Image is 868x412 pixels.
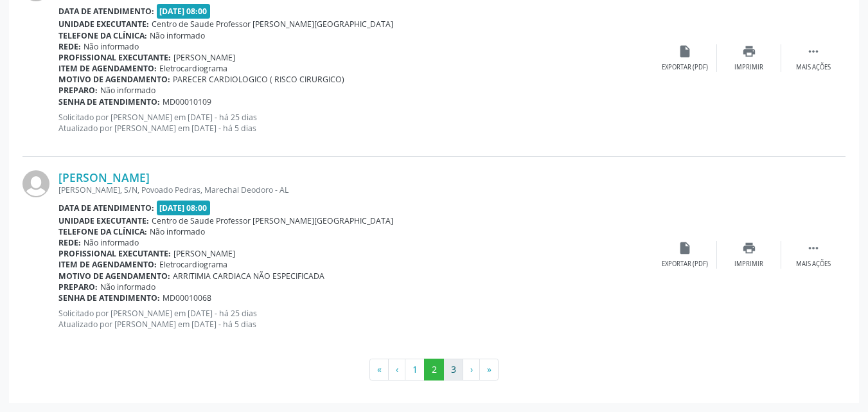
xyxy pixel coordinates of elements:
[796,63,831,72] div: Mais ações
[443,359,463,381] button: Go to page 3
[173,52,235,63] span: [PERSON_NAME]
[58,52,171,63] b: Profissional executante:
[58,63,157,74] b: Item de agendamento:
[58,6,154,17] b: Data de atendimento:
[157,4,211,19] span: [DATE] 08:00
[159,259,227,270] span: Eletrocardiograma
[100,85,155,96] span: Não informado
[58,96,160,107] b: Senha de atendimento:
[58,74,170,85] b: Motivo de agendamento:
[734,260,763,269] div: Imprimir
[152,19,393,30] span: Centro de Saude Professor [PERSON_NAME][GEOGRAPHIC_DATA]
[152,215,393,226] span: Centro de Saude Professor [PERSON_NAME][GEOGRAPHIC_DATA]
[806,241,820,255] i: 
[678,44,692,58] i: insert_drive_file
[662,63,708,72] div: Exportar (PDF)
[742,241,756,255] i: print
[463,359,480,381] button: Go to next page
[58,282,98,292] b: Preparo:
[806,44,820,58] i: 
[22,359,846,381] ul: Pagination
[58,248,171,259] b: Profissional executante:
[58,170,150,184] a: [PERSON_NAME]
[157,201,211,215] span: [DATE] 08:00
[58,215,149,226] b: Unidade executante:
[58,30,147,41] b: Telefone da clínica:
[150,30,205,41] span: Não informado
[58,292,160,303] b: Senha de atendimento:
[84,41,139,52] span: Não informado
[58,308,653,330] p: Solicitado por [PERSON_NAME] em [DATE] - há 25 dias Atualizado por [PERSON_NAME] em [DATE] - há 5...
[58,85,98,96] b: Preparo:
[22,170,49,197] img: img
[58,202,154,213] b: Data de atendimento:
[173,74,344,85] span: PARECER CARDIOLOGICO ( RISCO CIRURGICO)
[734,63,763,72] div: Imprimir
[163,96,211,107] span: MD00010109
[424,359,444,381] button: Go to page 2
[150,226,205,237] span: Não informado
[742,44,756,58] i: print
[58,41,81,52] b: Rede:
[58,112,653,134] p: Solicitado por [PERSON_NAME] em [DATE] - há 25 dias Atualizado por [PERSON_NAME] em [DATE] - há 5...
[58,19,149,30] b: Unidade executante:
[405,359,425,381] button: Go to page 1
[159,63,227,74] span: Eletrocardiograma
[662,260,708,269] div: Exportar (PDF)
[58,237,81,248] b: Rede:
[58,271,170,282] b: Motivo de agendamento:
[100,282,155,292] span: Não informado
[58,226,147,237] b: Telefone da clínica:
[796,260,831,269] div: Mais ações
[58,184,653,195] div: [PERSON_NAME], S/N, Povoado Pedras, Marechal Deodoro - AL
[173,248,235,259] span: [PERSON_NAME]
[58,259,157,270] b: Item de agendamento:
[163,292,211,303] span: MD00010068
[678,241,692,255] i: insert_drive_file
[388,359,405,381] button: Go to previous page
[173,271,324,282] span: ARRITIMIA CARDIACA NÃO ESPECIFICADA
[84,237,139,248] span: Não informado
[479,359,499,381] button: Go to last page
[369,359,389,381] button: Go to first page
